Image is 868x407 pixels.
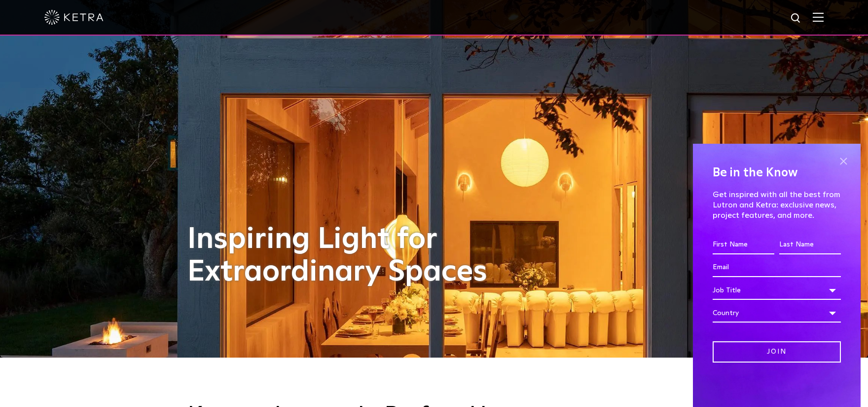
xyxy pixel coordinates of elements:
input: Email [713,258,841,277]
img: Hamburger%20Nav.svg [813,12,824,22]
h1: Inspiring Light for Extraordinary Spaces [187,223,508,288]
p: Get inspired with all the best from Lutron and Ketra: exclusive news, project features, and more. [713,190,841,220]
h4: Be in the Know [713,163,841,182]
input: First Name [713,236,774,254]
input: Last Name [779,236,841,254]
img: search icon [790,12,802,25]
input: Join [713,341,841,363]
img: ketra-logo-2019-white [44,10,104,25]
div: Job Title [713,281,841,300]
div: Country [713,304,841,323]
